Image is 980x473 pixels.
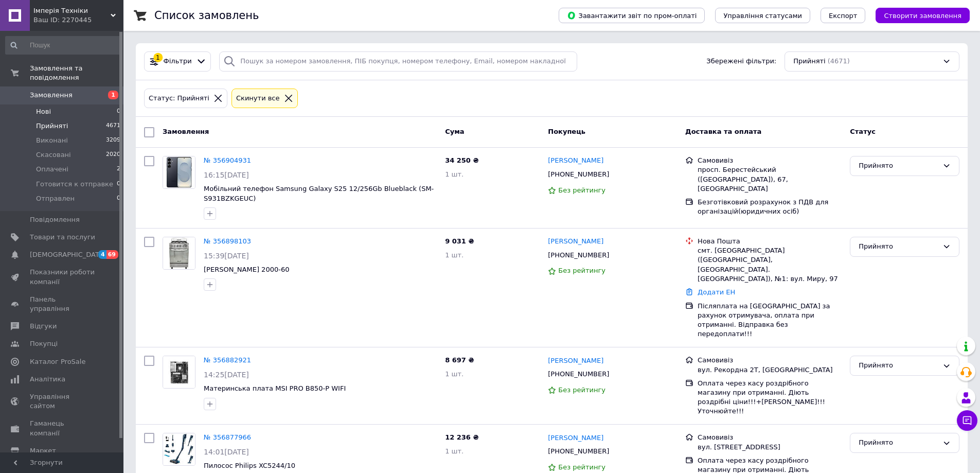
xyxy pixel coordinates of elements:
span: 0 [117,194,120,203]
span: Замовлення [30,91,73,100]
span: 1 шт. [445,370,464,378]
span: (4671) [828,57,850,65]
span: 2 [117,165,120,174]
a: Материнська плата MSI PRO B850-P WIFI [204,384,346,392]
div: Самовивіз [698,433,842,442]
a: Пилосос Philips XC5244/10 [204,462,295,469]
span: Завантажити звіт по пром-оплаті [567,11,697,20]
span: Експорт [829,12,858,20]
span: 9 031 ₴ [445,237,474,245]
span: Повідомлення [30,215,80,224]
div: 1 [153,53,163,62]
a: [PERSON_NAME] [548,156,603,166]
div: вул. Рекордна 2Т, [GEOGRAPHIC_DATA] [698,365,842,375]
a: [PERSON_NAME] [548,237,603,247]
button: Завантажити звіт по пром-оплаті [559,8,705,23]
div: Прийнято [859,360,938,371]
span: 34 250 ₴ [445,156,478,164]
span: Панель управління [30,295,95,313]
div: Cкинути все [234,93,282,104]
span: [PHONE_NUMBER] [548,447,609,455]
span: Маркет [30,446,56,456]
span: Cума [445,128,464,135]
div: Нова Пошта [698,237,842,246]
a: Мобільний телефон Samsung Galaxy S25 12/256Gb Blueblack (SM-S931BZKGEUC) [204,185,434,202]
span: 0 [117,180,120,189]
a: № 356898103 [204,237,251,245]
a: [PERSON_NAME] [548,433,603,443]
span: 15:39[DATE] [204,252,249,260]
a: № 356877966 [204,433,251,441]
span: Аналітика [30,375,65,384]
span: 14:01[DATE] [204,448,249,456]
span: Отправлен [36,194,75,203]
div: Прийнято [859,241,938,252]
span: 8 697 ₴ [445,356,474,364]
a: Фото товару [163,237,195,270]
a: № 356904931 [204,156,251,164]
span: 0 [117,107,120,116]
span: 69 [106,250,118,259]
span: 3209 [106,136,120,145]
span: Відгуки [30,322,57,331]
span: 16:15[DATE] [204,171,249,179]
span: Замовлення та повідомлення [30,64,123,82]
span: [PHONE_NUMBER] [548,170,609,178]
div: Самовивіз [698,156,842,165]
input: Пошук за номером замовлення, ПІБ покупця, номером телефону, Email, номером накладної [219,51,577,72]
a: Додати ЕН [698,288,735,296]
h1: Список замовлень [154,9,259,22]
span: Управління сайтом [30,392,95,411]
img: Фото товару [163,356,195,388]
div: Прийнято [859,437,938,448]
div: Безготівковий розрахунок з ПДВ для організацій(юридичних осіб) [698,198,842,216]
a: Фото товару [163,356,195,389]
span: Прийняті [793,57,825,66]
span: [DEMOGRAPHIC_DATA] [30,250,106,259]
span: Статус [850,128,876,135]
span: Гаманець компанії [30,419,95,437]
span: [PHONE_NUMBER] [548,251,609,259]
span: Показники роботи компанії [30,268,95,286]
span: Готовится к отправке [36,180,113,189]
span: Без рейтингу [558,267,605,274]
span: 4671 [106,121,120,131]
span: Товари та послуги [30,233,95,242]
span: Без рейтингу [558,186,605,194]
span: [PHONE_NUMBER] [548,370,609,378]
span: Прийняті [36,121,68,131]
div: смт. [GEOGRAPHIC_DATA] ([GEOGRAPHIC_DATA], [GEOGRAPHIC_DATA]. [GEOGRAPHIC_DATA]), №1: вул. Миру, 97 [698,246,842,284]
button: Управління статусами [715,8,810,23]
a: № 356882921 [204,356,251,364]
span: Замовлення [163,128,209,135]
div: Оплата через касу роздрібного магазину при отриманні. Діють роздрібні ціни!!!+[PERSON_NAME]!!!Уто... [698,379,842,416]
div: Самовивіз [698,356,842,365]
span: 1 шт. [445,447,464,455]
button: Експорт [821,8,866,23]
span: Виконані [36,136,68,145]
span: Нові [36,107,51,116]
span: Збережені фільтри: [706,57,776,66]
span: [PERSON_NAME] 2000-60 [204,266,289,273]
img: Фото товару [163,237,195,269]
span: 2020 [106,150,120,160]
span: 4 [98,250,106,259]
a: Створити замовлення [865,11,970,19]
span: Управління статусами [723,12,802,20]
span: Імперія Техніки [33,6,111,15]
span: Каталог ProSale [30,357,85,366]
span: 1 [108,91,118,99]
span: 12 236 ₴ [445,433,478,441]
span: Без рейтингу [558,463,605,471]
button: Створити замовлення [876,8,970,23]
a: Фото товару [163,156,195,189]
div: Прийнято [859,161,938,171]
span: 14:25[DATE] [204,371,249,379]
div: Післяплата на [GEOGRAPHIC_DATA] за рахунок отримувача, оплата при отриманні. Відправка без передо... [698,302,842,339]
div: вул. [STREET_ADDRESS] [698,443,842,452]
span: 1 шт. [445,170,464,178]
span: Фільтри [164,57,192,66]
span: Покупці [30,339,58,348]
